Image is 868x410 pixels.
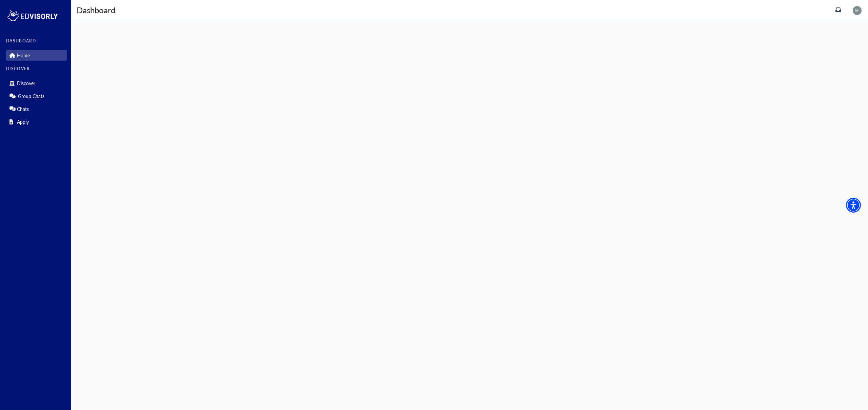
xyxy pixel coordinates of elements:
[6,66,67,71] label: DISCOVER
[17,80,35,86] p: Discover
[6,103,67,114] div: Chats
[6,39,67,43] label: DASHBOARD
[17,119,29,125] p: Apply
[17,53,30,58] p: Home
[6,78,67,89] div: Discover
[77,4,115,16] div: Dashboard
[6,50,67,61] div: Home
[6,91,67,101] div: Group Chats
[846,198,861,213] div: Accessibility Menu
[6,116,67,127] div: Apply
[17,106,29,112] p: Chats
[6,9,58,22] img: logo
[18,93,44,99] p: Group Chats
